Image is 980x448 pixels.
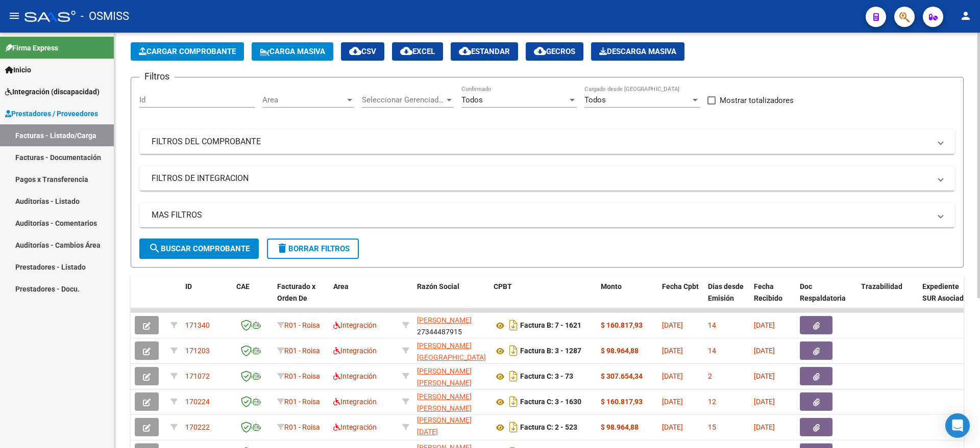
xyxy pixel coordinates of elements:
[149,242,161,254] mat-icon: search
[507,368,520,384] i: Descargar documento
[185,321,210,329] span: 171340
[400,47,435,56] span: EXCEL
[708,372,712,380] span: 2
[149,244,250,253] span: Buscar Comprobante
[252,42,333,61] button: Carga Masiva
[507,342,520,359] i: Descargar documento
[276,242,288,254] mat-icon: delete
[139,166,955,191] mat-expansion-panel-header: FILTROS DE INTEGRACION
[185,347,210,355] span: 171203
[662,282,699,291] span: Fecha Cpbt
[81,5,129,28] span: - OSMISS
[451,42,518,61] button: Estandar
[185,423,210,431] span: 170222
[276,244,350,253] span: Borrar Filtros
[152,136,930,147] mat-panel-title: FILTROS DEL COMPROBANTE
[232,276,273,321] datatable-header-cell: CAE
[152,173,930,184] mat-panel-title: FILTROS DE INTEGRACION
[662,321,683,329] span: [DATE]
[333,282,349,291] span: Area
[459,47,510,56] span: Estandar
[139,47,236,56] span: Cargar Comprobante
[417,391,485,412] div: 27366162114
[507,419,520,435] i: Descargar documento
[341,42,384,61] button: CSV
[754,321,775,329] span: [DATE]
[599,47,676,56] span: Descarga Masiva
[520,322,581,330] strong: Factura B: 7 - 1621
[5,86,100,97] span: Integración (discapacidad)
[861,282,902,291] span: Trazabilidad
[284,372,320,380] span: R01 - Roisa
[417,282,459,291] span: Razón Social
[181,276,232,321] datatable-header-cell: ID
[459,45,471,57] mat-icon: cloud_download
[658,276,704,321] datatable-header-cell: Fecha Cpbt
[918,276,974,321] datatable-header-cell: Expediente SUR Asociado
[720,94,794,107] span: Mostrar totalizadores
[601,282,622,291] span: Monto
[534,47,575,56] span: Gecros
[139,129,955,154] mat-expansion-panel-header: FILTROS DEL COMPROBANTE
[139,203,955,227] mat-expansion-panel-header: MAS FILTROS
[520,424,577,432] strong: Factura C: 2 - 523
[601,321,643,329] strong: $ 160.817,93
[333,423,377,431] span: Integración
[601,347,639,355] strong: $ 98.964,88
[708,282,744,302] span: Días desde Emisión
[708,398,716,406] span: 12
[857,276,918,321] datatable-header-cell: Trazabilidad
[417,392,472,412] span: [PERSON_NAME] [PERSON_NAME]
[591,42,684,61] app-download-masive: Descarga masiva de comprobantes (adjuntos)
[584,95,606,104] span: Todos
[333,347,377,355] span: Integración
[945,413,970,438] div: Open Intercom Messenger
[704,276,750,321] datatable-header-cell: Días desde Emisión
[520,347,581,355] strong: Factura B: 3 - 1287
[152,209,930,221] mat-panel-title: MAS FILTROS
[417,365,485,387] div: 20423537540
[796,276,857,321] datatable-header-cell: Doc Respaldatoria
[461,95,483,104] span: Todos
[601,423,639,431] strong: $ 98.964,88
[662,372,683,380] span: [DATE]
[5,108,98,119] span: Prestadores / Proveedores
[333,398,377,406] span: Integración
[362,95,445,104] span: Seleccionar Gerenciador
[284,398,320,406] span: R01 - Roisa
[333,372,377,380] span: Integración
[534,45,546,57] mat-icon: cloud_download
[262,95,345,104] span: Area
[236,282,250,291] span: CAE
[349,47,376,56] span: CSV
[520,373,573,381] strong: Factura C: 3 - 73
[800,282,846,302] span: Doc Respaldatoria
[708,321,716,329] span: 14
[417,314,485,336] div: 27344487915
[417,367,472,387] span: [PERSON_NAME] [PERSON_NAME]
[284,347,320,355] span: R01 - Roisa
[507,317,520,333] i: Descargar documento
[185,372,210,380] span: 171072
[960,10,972,22] mat-icon: person
[417,340,485,361] div: 27349310401
[185,398,210,406] span: 170224
[5,42,58,54] span: Firma Express
[284,423,320,431] span: R01 - Roisa
[333,321,377,329] span: Integración
[185,282,192,291] span: ID
[507,393,520,410] i: Descargar documento
[273,276,329,321] datatable-header-cell: Facturado x Orden De
[662,423,683,431] span: [DATE]
[349,45,361,57] mat-icon: cloud_download
[400,45,412,57] mat-icon: cloud_download
[520,398,581,406] strong: Factura C: 3 - 1630
[494,282,512,291] span: CPBT
[329,276,398,321] datatable-header-cell: Area
[392,42,443,61] button: EXCEL
[708,347,716,355] span: 14
[5,64,31,75] span: Inicio
[601,398,643,406] strong: $ 160.817,93
[489,276,597,321] datatable-header-cell: CPBT
[662,398,683,406] span: [DATE]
